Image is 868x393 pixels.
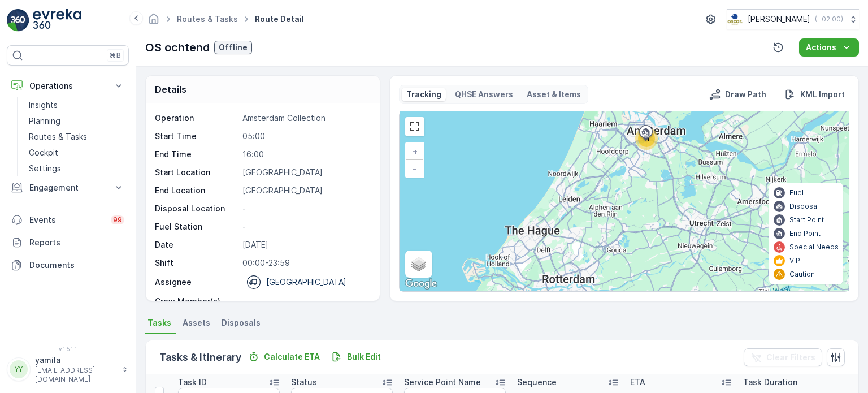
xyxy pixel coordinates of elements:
[402,277,440,291] a: Open this area in Google Maps (opens a new window)
[7,75,129,97] button: Operations
[789,229,821,238] p: End Point
[29,100,58,111] p: Insights
[24,113,129,129] a: Planning
[242,167,367,178] p: [GEOGRAPHIC_DATA]
[7,209,129,231] a: Events99
[744,348,822,366] button: Clear Filters
[800,89,845,100] p: KML Import
[7,355,129,384] button: YYyamila[EMAIL_ADDRESS][DOMAIN_NAME]
[7,9,29,32] img: logo
[242,113,367,124] p: Amsterdam Collection
[412,163,418,173] span: −
[527,89,581,100] p: Asset & Items
[402,277,440,291] img: Google
[406,143,423,160] a: Zoom In
[406,252,431,277] a: Layers
[789,188,804,197] p: Fuel
[242,257,367,269] p: 00:00-23:59
[147,317,171,329] span: Tasks
[24,161,129,176] a: Settings
[815,15,843,24] p: ( +02:00 )
[7,176,129,199] button: Engagement
[29,260,124,271] p: Documents
[24,145,129,161] a: Cockpit
[155,239,238,251] p: Date
[29,163,61,174] p: Settings
[29,214,104,226] p: Events
[155,83,186,96] p: Details
[242,239,367,251] p: [DATE]
[7,254,129,277] a: Documents
[29,80,106,92] p: Operations
[517,377,557,388] p: Sequence
[155,131,238,142] p: Start Time
[35,355,116,366] p: yamila
[29,237,124,248] p: Reports
[780,88,849,101] button: KML Import
[178,377,207,388] p: Task ID
[727,13,743,25] img: basis-logo_rgb2x.png
[789,243,839,252] p: Special Needs
[29,131,87,142] p: Routes & Tasks
[400,111,849,291] div: 0
[242,221,367,232] p: -
[242,296,367,307] p: -
[244,350,324,364] button: Calculate ETA
[110,51,121,60] p: ⌘B
[7,346,129,352] span: v 1.51.1
[347,351,381,362] p: Bulk Edit
[725,89,766,100] p: Draw Path
[10,360,28,378] div: YY
[155,167,238,178] p: Start Location
[155,113,238,124] p: Operation
[455,89,513,100] p: QHSE Answers
[183,317,210,329] span: Assets
[147,17,160,27] a: Homepage
[242,203,367,214] p: -
[264,351,320,362] p: Calculate ETA
[24,97,129,113] a: Insights
[789,256,800,265] p: VIP
[219,42,248,53] p: Offline
[155,221,238,232] p: Fuel Station
[155,296,238,307] p: Crew Member(s)
[242,149,367,160] p: 16:00
[253,14,306,25] span: Route Detail
[630,377,645,388] p: ETA
[743,377,797,388] p: Task Duration
[727,9,859,29] button: [PERSON_NAME](+02:00)
[766,352,815,363] p: Clear Filters
[291,377,317,388] p: Status
[266,277,346,288] p: [GEOGRAPHIC_DATA]
[242,131,367,142] p: 05:00
[789,202,819,211] p: Disposal
[7,231,129,254] a: Reports
[806,42,836,53] p: Actions
[789,270,815,279] p: Caution
[413,146,418,156] span: +
[406,160,423,177] a: Zoom Out
[789,215,824,224] p: Start Point
[406,89,441,100] p: Tracking
[155,149,238,160] p: End Time
[155,257,238,269] p: Shift
[29,182,106,193] p: Engagement
[635,127,658,150] div: 11
[404,377,481,388] p: Service Point Name
[155,203,238,214] p: Disposal Location
[406,118,423,135] a: View Fullscreen
[177,14,238,24] a: Routes & Tasks
[748,14,810,25] p: [PERSON_NAME]
[214,41,252,54] button: Offline
[113,215,122,224] p: 99
[29,115,60,127] p: Planning
[159,349,241,365] p: Tasks & Itinerary
[33,9,81,32] img: logo_light-DOdMpM7g.png
[242,185,367,196] p: [GEOGRAPHIC_DATA]
[327,350,385,364] button: Bulk Edit
[705,88,771,101] button: Draw Path
[155,277,192,288] p: Assignee
[145,39,210,56] p: OS ochtend
[29,147,58,158] p: Cockpit
[35,366,116,384] p: [EMAIL_ADDRESS][DOMAIN_NAME]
